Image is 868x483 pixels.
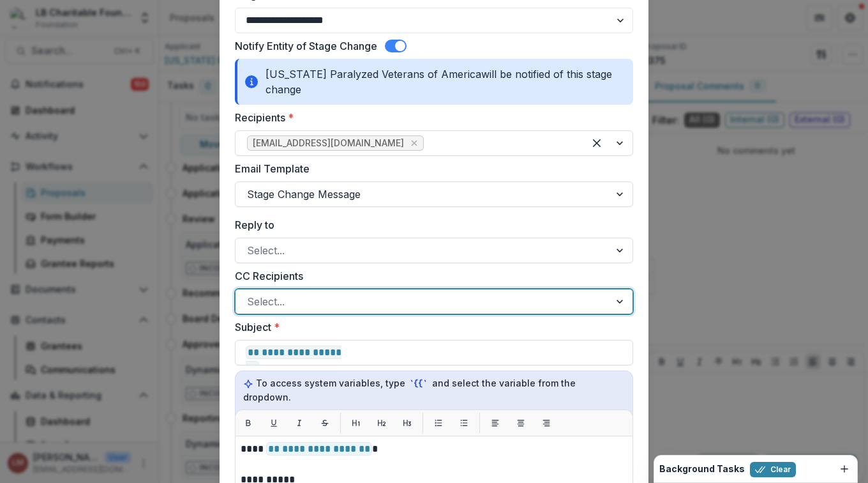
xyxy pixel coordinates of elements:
[371,413,392,433] button: H2
[837,461,852,477] button: Dismiss
[454,413,474,433] button: List
[428,413,449,433] button: List
[750,462,796,477] button: Clear
[346,413,366,433] button: H1
[264,413,284,433] button: Underline
[408,137,421,149] div: Remove pvanevada@gmail.com
[235,161,625,176] label: Email Template
[659,464,745,475] h2: Background Tasks
[238,413,258,433] button: Bold
[587,133,607,153] div: Clear selected options
[235,319,625,335] label: Subject
[485,413,505,433] button: Align left
[408,377,430,390] code: `{{`
[397,413,417,433] button: H3
[235,38,377,54] label: Notify Entity of Stage Change
[289,413,310,433] button: Italic
[536,413,557,433] button: Align right
[235,110,625,125] label: Recipients
[235,217,625,233] label: Reply to
[253,138,404,149] span: [EMAIL_ADDRESS][DOMAIN_NAME]
[511,413,531,433] button: Align center
[235,268,625,284] label: CC Recipients
[243,376,625,404] p: To access system variables, type and select the variable from the dropdown.
[235,59,633,105] div: [US_STATE] Paralyzed Veterans of America will be notified of this stage change
[315,413,335,433] button: Strikethrough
